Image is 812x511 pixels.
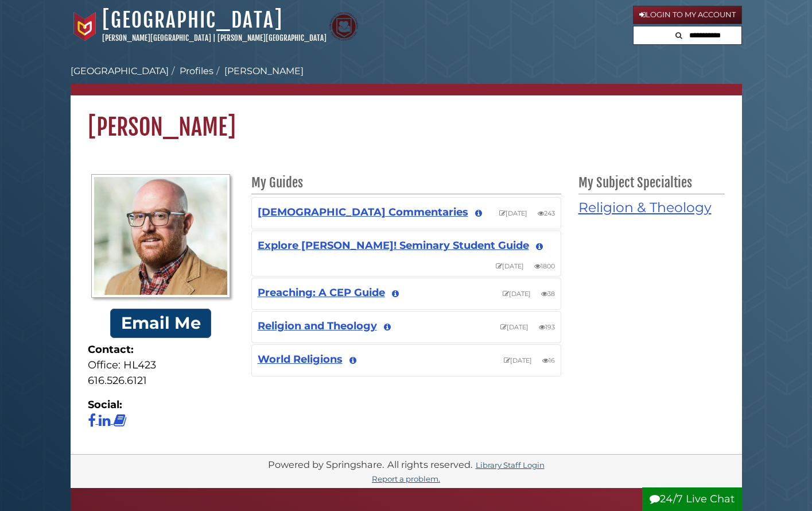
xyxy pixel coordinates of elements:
[88,342,234,358] strong: Contact:
[675,32,682,39] i: Search
[633,6,742,24] a: Login to My Account
[217,33,327,43] a: [PERSON_NAME][GEOGRAPHIC_DATA]
[91,174,230,298] img: Profile Photo
[672,26,686,42] button: Search
[71,95,742,141] h1: [PERSON_NAME]
[110,309,211,338] a: Email Me
[476,460,545,470] a: Library Staff Login
[88,174,725,437] section: Profile Content
[258,239,529,252] a: Explore [PERSON_NAME]! Seminary Student Guide
[534,262,555,270] span: Views
[504,356,532,364] span: Last update
[71,66,169,76] a: [GEOGRAPHIC_DATA]
[578,174,725,194] h2: My Subject Specialties
[251,174,561,194] h2: My Guides
[88,373,234,389] div: 616.526.6121
[642,487,742,511] button: 24/7 Live Chat
[258,353,343,366] a: World Religions
[539,323,555,331] span: Views
[71,64,742,95] nav: breadcrumb
[213,64,304,78] li: [PERSON_NAME]
[496,262,524,270] span: Last update
[88,397,234,413] strong: Social:
[578,197,725,217] a: Religion & Theology
[386,459,474,470] div: All rights reserved.
[538,209,555,217] span: Views
[88,358,234,373] div: Office: HL423
[258,206,468,218] a: [DEMOGRAPHIC_DATA] Commentaries
[213,33,216,43] span: |
[329,12,358,41] img: Calvin Theological Seminary
[499,209,527,217] span: Last update
[102,7,283,33] a: [GEOGRAPHIC_DATA]
[542,356,555,364] span: Views
[503,290,531,298] span: Last update
[258,320,377,332] a: Religion and Theology
[500,323,529,331] span: Last update
[180,66,213,76] a: Profiles
[541,290,555,298] span: Views
[258,286,385,299] a: Preaching: A CEP Guide
[266,459,386,470] div: Powered by Springshare.
[372,474,440,483] a: Report a problem.
[102,33,211,43] a: [PERSON_NAME][GEOGRAPHIC_DATA]
[71,12,99,41] img: Calvin University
